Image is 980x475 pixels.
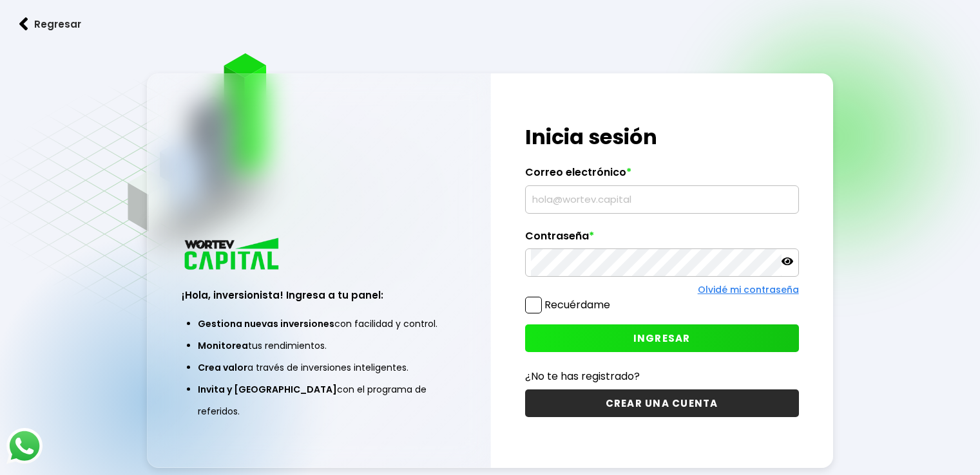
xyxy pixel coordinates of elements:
img: logos_whatsapp-icon.242b2217.svg [6,428,43,464]
label: Correo electrónico [525,166,799,185]
span: Monitorea [198,339,248,352]
img: logo_wortev_capital [182,236,283,274]
p: ¿No te has registrado? [525,368,799,384]
a: Olvidé mi contraseña [698,283,799,296]
input: hola@wortev.capital [531,186,793,213]
li: con facilidad y control. [198,313,439,335]
h3: ¡Hola, inversionista! Ingresa a tu panel: [182,288,456,303]
button: CREAR UNA CUENTA [525,389,799,417]
span: Gestiona nuevas inversiones [198,317,334,330]
a: ¿No te has registrado?CREAR UNA CUENTA [525,368,799,417]
li: tus rendimientos. [198,335,439,357]
h1: Inicia sesión [525,122,799,153]
label: Contraseña [525,230,799,249]
span: INGRESAR [633,331,691,345]
img: flecha izquierda [19,17,28,31]
span: Crea valor [198,361,247,374]
li: con el programa de referidos. [198,378,439,422]
span: Invita y [GEOGRAPHIC_DATA] [198,383,337,396]
button: INGRESAR [525,324,799,352]
li: a través de inversiones inteligentes. [198,357,439,378]
label: Recuérdame [544,297,610,312]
